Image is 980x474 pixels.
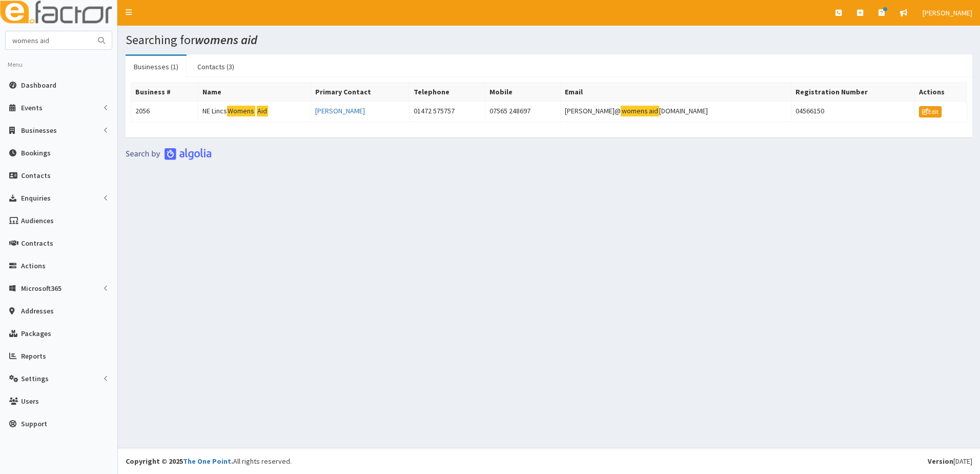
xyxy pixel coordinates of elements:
[21,419,47,428] span: Support
[257,106,268,116] mark: Aid
[928,457,953,466] b: Version
[198,83,311,102] th: Name
[131,83,198,102] th: Business #
[21,148,51,157] span: Bookings
[21,126,57,135] span: Businesses
[21,171,51,180] span: Contacts
[21,81,56,90] span: Dashboard
[21,193,51,203] span: Enquiries
[21,216,54,225] span: Audiences
[198,102,311,122] td: NE Lincs
[928,456,972,466] div: [DATE]
[791,102,915,122] td: 04566150
[21,103,43,112] span: Events
[409,102,485,122] td: 01472 575757
[919,106,942,117] a: Edit
[21,261,46,270] span: Actions
[485,102,561,122] td: 07565 248697
[914,83,967,102] th: Actions
[21,351,46,361] span: Reports
[21,329,51,338] span: Packages
[311,83,410,102] th: Primary Contact
[561,83,791,102] th: Email
[485,83,561,102] th: Mobile
[21,397,39,406] span: Users
[126,148,212,160] img: search-by-algolia-light-background.png
[315,106,365,115] a: [PERSON_NAME]
[21,239,53,248] span: Contracts
[126,33,972,47] h1: Searching for
[195,32,257,48] i: womens aid
[126,56,187,77] a: Businesses (1)
[21,374,49,383] span: Settings
[21,284,62,293] span: Microsoft365
[923,8,972,17] span: [PERSON_NAME]
[183,457,231,466] a: The One Point
[118,448,980,474] footer: All rights reserved.
[227,106,255,116] mark: Womens
[648,106,659,116] mark: aid
[561,102,791,122] td: [PERSON_NAME]@ [DOMAIN_NAME]
[409,83,485,102] th: Telephone
[21,306,54,315] span: Addresses
[126,457,233,466] strong: Copyright © 2025 .
[791,83,915,102] th: Registration Number
[131,102,198,122] td: 2056
[189,56,242,77] a: Contacts (3)
[621,106,648,116] mark: womens
[6,31,92,49] input: Search...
